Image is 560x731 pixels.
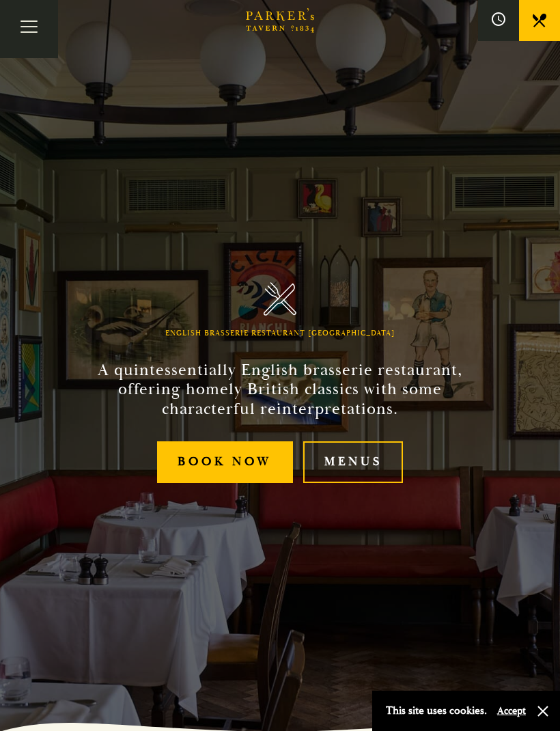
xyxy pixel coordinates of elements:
p: This site uses cookies. [386,701,487,721]
button: Close and accept [536,704,550,718]
a: Book Now [157,441,293,483]
a: Menus [303,441,403,483]
img: Parker's Tavern Brasserie Cambridge [264,282,297,316]
h1: English Brasserie Restaurant [GEOGRAPHIC_DATA] [165,329,395,338]
button: Accept [497,704,526,717]
h2: A quintessentially English brasserie restaurant, offering homely British classics with some chara... [78,361,482,419]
